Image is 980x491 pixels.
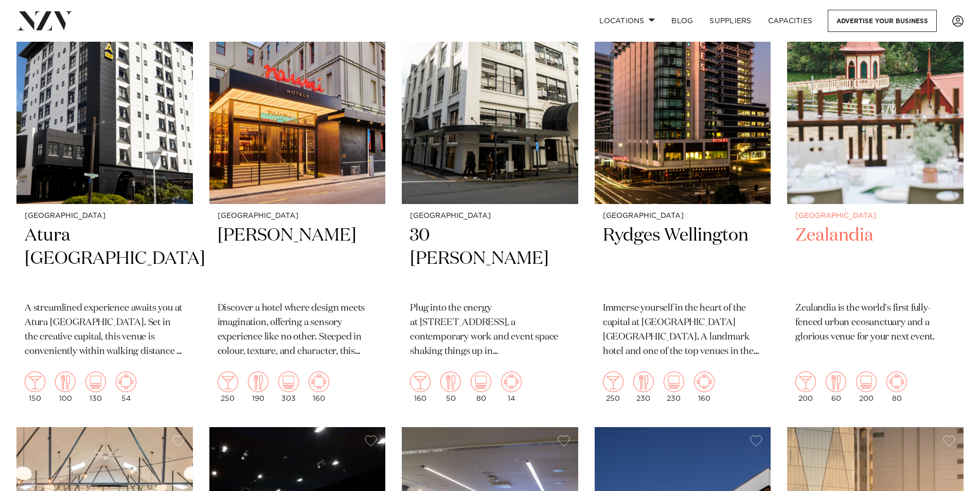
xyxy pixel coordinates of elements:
img: cocktail.png [603,371,623,392]
p: A streamlined experience awaits you at Atura [GEOGRAPHIC_DATA]. Set in the creative capital, this... [25,301,185,359]
a: BLOG [663,10,701,32]
img: dining.png [440,371,461,392]
h2: 30 [PERSON_NAME] [410,224,570,294]
small: [GEOGRAPHIC_DATA] [218,212,378,220]
div: 303 [278,371,299,402]
a: Advertise your business [828,10,937,32]
div: 230 [633,371,654,402]
p: Discover a hotel where design meets imagination, offering a sensory experience like no other. Ste... [218,301,378,359]
div: 250 [218,371,238,402]
a: Locations [591,10,663,32]
img: dining.png [826,371,846,392]
img: meeting.png [116,371,136,392]
div: 50 [440,371,461,402]
img: meeting.png [501,371,522,392]
p: Zealandia is the world's first fully-fenced urban ecosanctuary and a glorious venue for your next... [795,301,955,345]
img: meeting.png [886,371,907,392]
div: 60 [826,371,846,402]
a: SUPPLIERS [701,10,759,32]
div: 100 [55,371,76,402]
img: theatre.png [85,371,106,392]
p: Plug into the energy at [STREET_ADDRESS], a contemporary work and event space shaking things up i... [410,301,570,359]
h2: [PERSON_NAME] [218,224,378,294]
p: Immerse yourself in the heart of the capital at [GEOGRAPHIC_DATA] [GEOGRAPHIC_DATA]. A landmark h... [603,301,763,359]
div: 130 [85,371,106,402]
img: theatre.png [856,371,877,392]
div: 80 [471,371,491,402]
img: dining.png [248,371,269,392]
small: [GEOGRAPHIC_DATA] [410,212,570,220]
img: meeting.png [309,371,329,392]
div: 250 [603,371,623,402]
div: 54 [116,371,136,402]
div: 190 [248,371,269,402]
img: theatre.png [664,371,684,392]
small: [GEOGRAPHIC_DATA] [603,212,763,220]
a: Capacities [760,10,821,32]
div: 160 [309,371,329,402]
small: [GEOGRAPHIC_DATA] [25,212,185,220]
img: dining.png [633,371,654,392]
small: [GEOGRAPHIC_DATA] [795,212,955,220]
img: theatre.png [471,371,491,392]
h2: Zealandia [795,224,955,294]
img: nzv-logo.png [16,11,73,30]
img: theatre.png [278,371,299,392]
div: 200 [856,371,877,402]
img: meeting.png [694,371,715,392]
img: cocktail.png [25,371,45,392]
div: 14 [501,371,522,402]
div: 80 [886,371,907,402]
h2: Atura [GEOGRAPHIC_DATA] [25,224,185,294]
img: cocktail.png [218,371,238,392]
div: 230 [664,371,684,402]
div: 160 [694,371,715,402]
div: 160 [410,371,431,402]
img: cocktail.png [795,371,816,392]
img: dining.png [55,371,76,392]
div: 150 [25,371,45,402]
img: cocktail.png [410,371,431,392]
div: 200 [795,371,816,402]
h2: Rydges Wellington [603,224,763,294]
